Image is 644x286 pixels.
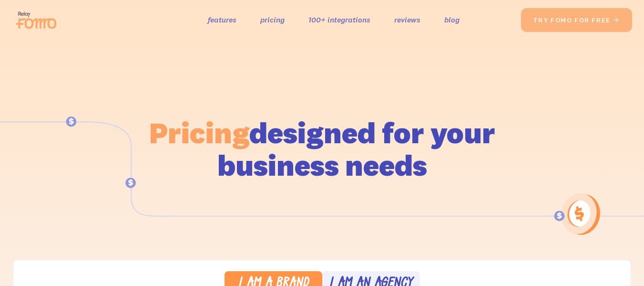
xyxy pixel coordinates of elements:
[308,13,370,27] a: 100+ integrations
[613,16,620,24] span: 
[521,8,632,32] a: try fomo for free
[149,117,496,181] h1: designed for your business needs
[208,13,236,27] a: features
[149,114,249,151] span: Pricing
[260,13,285,27] a: pricing
[444,13,460,27] a: blog
[394,13,420,27] a: reviews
